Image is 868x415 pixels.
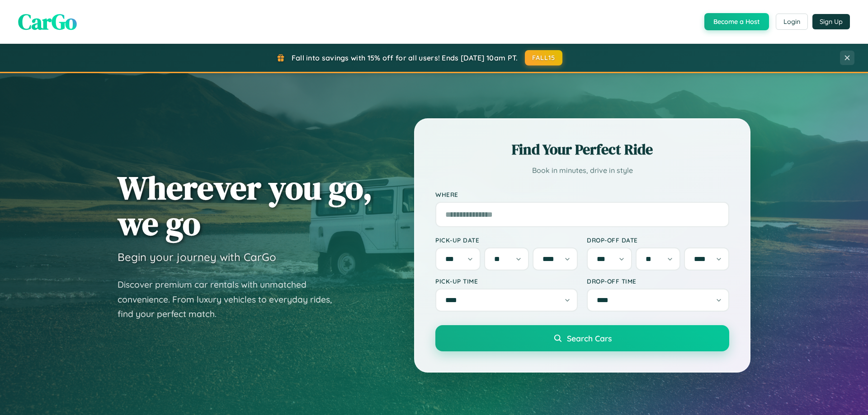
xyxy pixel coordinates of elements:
h2: Find Your Perfect Ride [435,140,729,159]
button: Become a Host [704,13,769,30]
button: Search Cars [435,325,729,351]
button: Login [776,14,808,30]
h1: Wherever you go, we go [118,170,373,241]
label: Where [435,191,729,198]
label: Pick-up Time [435,277,578,285]
span: Fall into savings with 15% off for all users! Ends [DATE] 10am PT. [292,53,518,62]
label: Drop-off Date [587,236,729,244]
label: Drop-off Time [587,277,729,285]
button: FALL15 [525,50,563,65]
h3: Begin your journey with CarGo [118,250,276,264]
label: Pick-up Date [435,236,578,244]
p: Discover premium car rentals with unmatched convenience. From luxury vehicles to everyday rides, ... [118,277,344,322]
span: CarGo [18,7,77,37]
button: Sign Up [812,14,850,29]
p: Book in minutes, drive in style [435,164,729,177]
span: Search Cars [567,333,612,343]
